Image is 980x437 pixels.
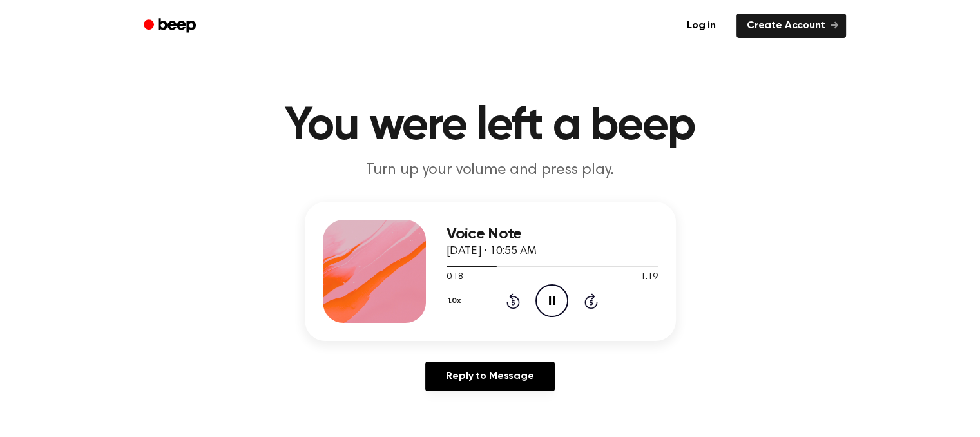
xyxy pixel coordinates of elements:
a: Beep [135,14,207,39]
a: Create Account [736,14,846,38]
p: Turn up your volume and press play. [243,160,738,181]
span: 1:19 [640,271,657,284]
a: Reply to Message [425,362,554,391]
span: 0:18 [447,271,463,284]
h1: You were left a beep [160,103,820,150]
span: [DATE] · 10:55 AM [447,246,537,257]
a: Log in [674,11,729,41]
button: 1.0x [447,290,466,312]
h3: Voice Note [447,226,658,243]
